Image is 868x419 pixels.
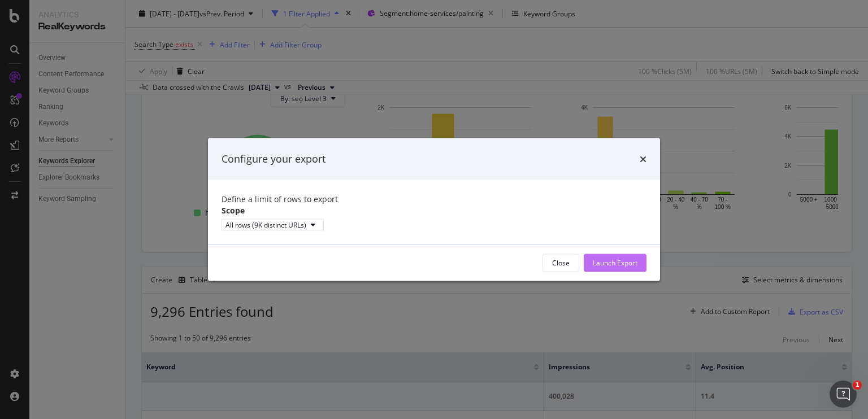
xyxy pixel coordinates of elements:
button: Launch Export [584,254,646,272]
div: modal [208,138,660,281]
button: All rows (9K distinct URLs) [222,219,324,230]
div: times [640,152,646,167]
span: 1 [853,381,862,390]
div: Close [552,258,570,268]
button: Close [542,254,579,272]
iframe: Intercom live chat [830,381,857,408]
div: Launch Export [593,258,637,268]
label: Scope [222,204,245,216]
div: Define a limit of rows to export [222,193,646,204]
div: Configure your export [222,152,325,167]
div: All rows (9K distinct URLs) [225,220,306,229]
